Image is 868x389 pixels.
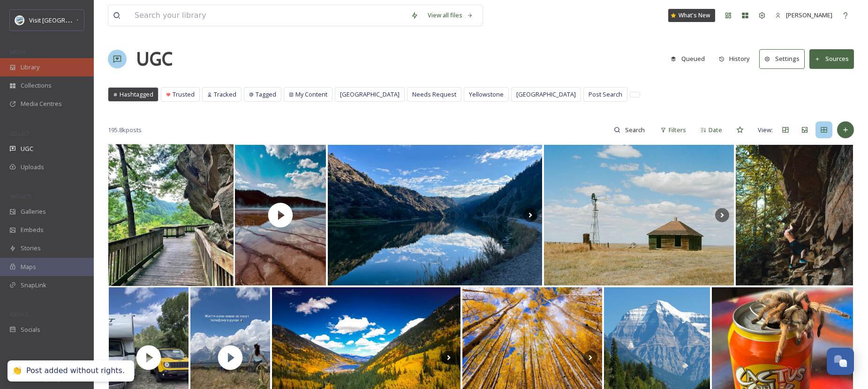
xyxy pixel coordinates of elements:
button: Settings [759,49,805,68]
img: blakeandrewscala off the path at Swallow Falls State Park . . . . . #swallowfallsstatepark #maryl... [736,145,853,285]
span: [GEOGRAPHIC_DATA] [340,90,400,99]
span: COLLECT [9,130,30,137]
span: View: [758,126,773,135]
input: Search [620,120,651,139]
span: Trusted [173,90,195,99]
span: Media Centres [21,99,62,108]
span: UGC [21,144,33,153]
span: Collections [21,81,52,90]
span: Filters [669,126,686,135]
img: download.png [15,15,24,25]
span: Maps [21,262,36,271]
span: Stories [21,244,41,253]
img: Ghosts of the High Plains | 35mm film . . . . . . . . #visitcolorado #colorado #coloradogram #aba... [544,145,734,285]
span: Galleries [21,207,46,216]
a: [PERSON_NAME] [770,6,837,24]
span: [PERSON_NAME] [786,11,832,19]
button: Open Chat [827,348,854,375]
img: M#montanascenery #Montana orning drive to work out at Madison Dam. [328,145,542,285]
button: Queued [666,50,709,68]
a: View all files [423,6,478,24]
div: Post added without rights. [26,366,125,376]
span: Needs Request [412,90,456,99]
span: Library [21,63,39,72]
span: MEDIA [9,48,26,55]
span: Tagged [256,90,276,99]
span: 195.8k posts [108,126,142,135]
span: Hashtagged [120,90,153,99]
span: Uploads [21,163,44,172]
span: Post Search [589,90,622,99]
img: thumbnail [235,145,326,285]
span: [GEOGRAPHIC_DATA] [516,90,576,99]
a: Queued [666,50,714,68]
img: 118702040_711040846164196_5861876840501837155_n.jpg [108,144,234,286]
span: Visit [GEOGRAPHIC_DATA] Parks [29,15,119,24]
span: My Content [295,90,327,99]
a: History [714,50,760,68]
button: History [714,50,755,68]
span: Yellowstone [469,90,504,99]
span: Socials [21,325,40,334]
button: Sources [809,49,854,68]
span: Tracked [214,90,236,99]
span: SnapLink [21,281,46,290]
a: UGC [136,45,173,73]
a: Settings [759,49,809,68]
span: WIDGETS [9,193,31,200]
span: Embeds [21,225,44,234]
input: Search your library [130,5,406,26]
a: What's New [668,9,715,22]
span: SOCIALS [9,311,28,318]
div: 👏 [12,366,22,376]
span: Date [709,126,722,135]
